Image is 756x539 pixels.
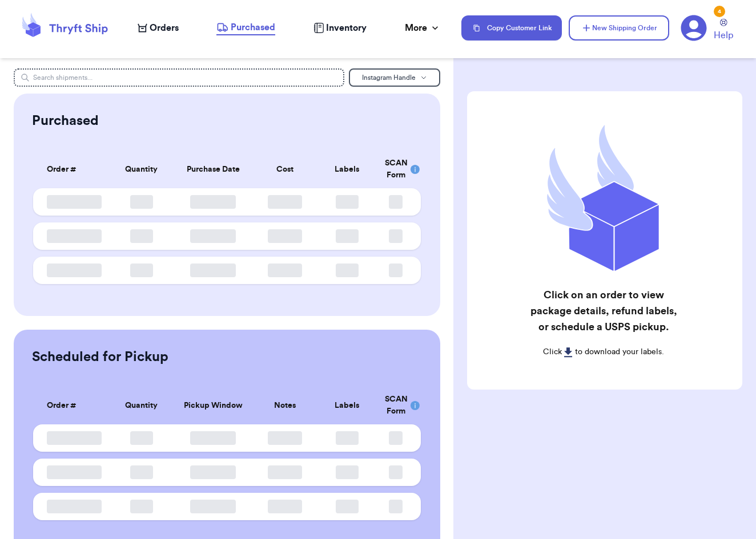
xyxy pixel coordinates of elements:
[231,21,275,34] span: Purchased
[461,15,562,40] button: Copy Customer Link
[32,112,99,130] h2: Purchased
[216,21,275,35] a: Purchased
[33,151,111,188] th: Order #
[362,74,416,81] span: Instagram Handle
[349,68,440,87] button: Instagram Handle
[681,15,707,41] a: 4
[254,387,316,424] th: Notes
[313,21,367,35] a: Inventory
[254,151,316,188] th: Cost
[14,68,344,87] input: Search shipments...
[385,157,407,181] div: SCAN Form
[172,151,254,188] th: Purchase Date
[111,151,173,188] th: Quantity
[528,346,680,358] p: Click to download your labels.
[172,387,254,424] th: Pickup Window
[405,21,441,35] div: More
[33,387,111,424] th: Order #
[385,394,407,418] div: SCAN Form
[714,29,733,42] span: Help
[569,15,669,40] button: New Shipping Order
[326,21,367,35] span: Inventory
[138,21,179,35] a: Orders
[32,348,168,366] h2: Scheduled for Pickup
[714,19,733,42] a: Help
[316,151,378,188] th: Labels
[528,287,680,335] h2: Click on an order to view package details, refund labels, or schedule a USPS pickup.
[714,6,725,17] div: 4
[316,387,378,424] th: Labels
[150,21,179,35] span: Orders
[111,387,173,424] th: Quantity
